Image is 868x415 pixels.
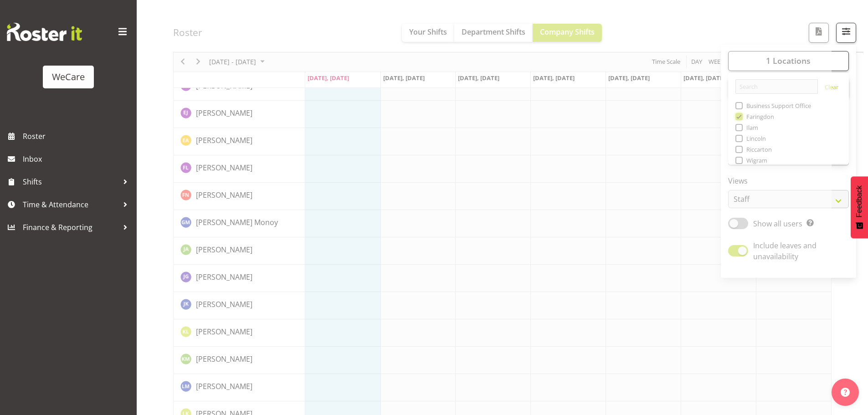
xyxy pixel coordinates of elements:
[836,23,856,43] button: Filter Shifts
[825,83,838,94] a: Clear
[23,175,118,189] span: Shifts
[52,70,85,84] div: WeCare
[23,129,132,143] span: Roster
[7,23,82,41] img: Rosterit website logo
[841,388,850,397] img: help-xxl-2.png
[23,220,118,234] span: Finance & Reporting
[23,198,118,211] span: Time & Attendance
[23,152,132,166] span: Inbox
[851,176,868,238] button: Feedback - Show survey
[855,185,863,217] span: Feedback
